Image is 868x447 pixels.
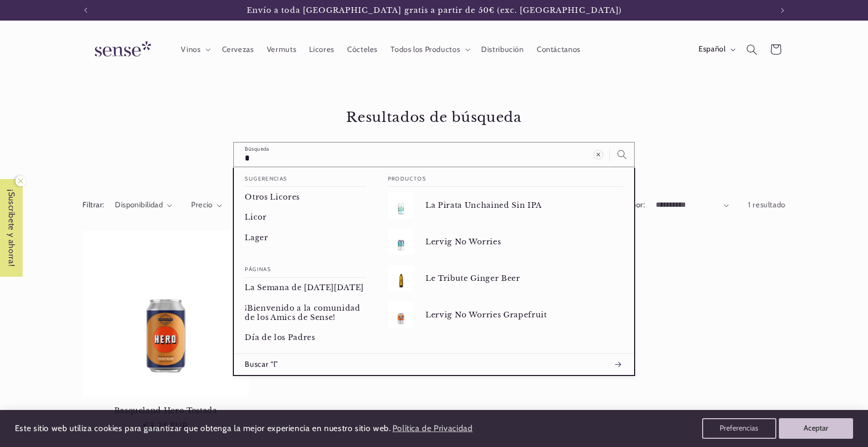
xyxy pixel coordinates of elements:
span: Buscar “l” [245,359,278,369]
img: Sense [82,35,160,64]
p: La Semana de [DATE][DATE] [245,283,364,292]
button: Preferencias [702,418,776,439]
span: Licores [309,45,334,55]
a: Cervezas [215,38,260,61]
a: Le Tribute Ginger Beer [377,260,634,296]
span: Todos los Productos [390,45,460,55]
p: Otros Licores [245,192,300,202]
summary: Disponibilidad (0 seleccionado) [115,200,172,211]
a: ¡Bienvenido a la comunidad de los Amics de Sense! [234,298,377,328]
p: Le Tribute Ginger Beer [426,274,623,283]
span: ¡Suscríbete y ahorra! [1,179,22,277]
a: Sense [78,31,164,68]
span: Cervezas [222,45,254,55]
summary: Búsqueda [740,38,764,61]
h2: Filtrar: [82,200,104,211]
summary: Vinos [175,38,215,61]
a: Otros Licores [234,187,377,207]
span: 1 resultado [748,200,786,209]
button: Aceptar [779,418,853,439]
a: Contáctanos [530,38,587,61]
span: Distribución [481,45,524,55]
span: Disponibilidad [115,200,163,209]
a: Licores [303,38,341,61]
h2: Sugerencias [245,168,366,187]
p: La Pirata Unchained Sin IPA [426,201,623,210]
img: La Pirata Unchained Sin IPA [388,192,414,218]
img: Lervig No Worries [388,229,414,255]
a: Lervig No Worries [377,223,634,260]
h2: Productos [388,168,623,187]
span: Vinos [181,45,200,55]
a: Política de Privacidad (opens in a new tab) [390,420,474,438]
button: Borrar término de búsqueda [586,142,610,166]
a: La Pirata Unchained Sin IPA [377,187,634,223]
p: Licor [245,212,266,222]
p: Lervig No Worries Grapefruit [426,310,623,319]
p: Lager [245,233,268,242]
button: Búsqueda [610,142,634,166]
a: Vermuts [260,38,303,61]
button: Español [692,39,740,60]
h1: Resultados de búsqueda [82,109,786,126]
a: Distribución [475,38,531,61]
summary: Todos los Productos [384,38,475,61]
a: La Semana de [DATE][DATE] [234,278,377,298]
h2: Páginas [245,259,366,278]
a: Lager [234,227,377,247]
span: Envío a toda [GEOGRAPHIC_DATA] gratis a partir de 50€ (exc. [GEOGRAPHIC_DATA]) [247,6,622,15]
summary: Precio [191,200,222,211]
a: Cócteles [341,38,384,61]
span: Precio [191,200,213,209]
p: ¡Bienvenido a la comunidad de los Amics de Sense! [245,303,366,323]
p: Lervig No Worries [426,237,623,246]
a: Licor [234,207,377,227]
a: Lervig No Worries Grapefruit [377,296,634,333]
a: Día de los Padres [234,328,377,348]
p: Día de los Padres [245,333,315,342]
span: Este sitio web utiliza cookies para garantizar que obtenga la mejor experiencia en nuestro sitio ... [15,423,391,433]
span: Vermuts [267,45,296,55]
span: Contáctanos [537,45,581,55]
img: Lervig No Worries Grapefruit [388,302,414,328]
span: Cócteles [347,45,378,55]
a: Basqueland Hero Tostada [82,406,249,415]
span: Español [699,44,725,55]
img: Le Tribute Ginger Beer [388,265,414,291]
